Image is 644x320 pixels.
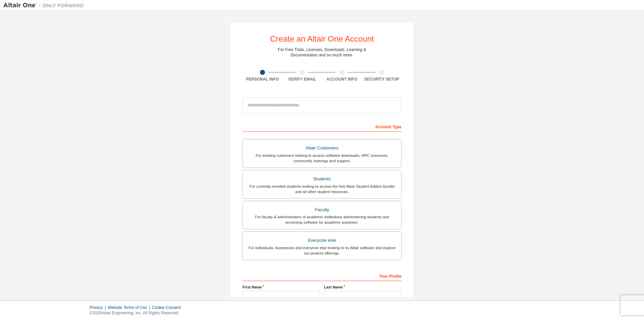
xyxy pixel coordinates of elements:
[247,214,397,225] div: For faculty & administrators of academic institutions administering students and accessing softwa...
[282,77,322,82] div: Verify Email
[247,236,397,245] div: Everyone else
[324,284,401,290] label: Last Name
[278,47,366,58] div: For Free Trials, Licenses, Downloads, Learning & Documentation and so much more.
[243,121,401,132] div: Account Type
[247,184,397,194] div: For currently enrolled students looking to access the free Altair Student Edition bundle and all ...
[247,153,397,164] div: For existing customers looking to access software downloads, HPC resources, community, trainings ...
[243,270,401,281] div: Your Profile
[247,174,397,184] div: Students
[362,77,402,82] div: Security Setup
[90,310,185,316] p: © 2025 Altair Engineering, Inc. All Rights Reserved.
[322,77,362,82] div: Account Info
[243,77,282,82] div: Personal Info
[247,143,397,153] div: Altair Customers
[90,305,108,310] div: Privacy
[247,205,397,215] div: Faculty
[152,305,184,310] div: Cookie Consent
[247,245,397,256] div: For individuals, businesses and everyone else looking to try Altair software and explore our prod...
[243,284,320,290] label: First Name
[3,2,87,9] img: Altair One
[108,305,152,310] div: Website Terms of Use
[270,35,374,43] div: Create an Altair One Account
